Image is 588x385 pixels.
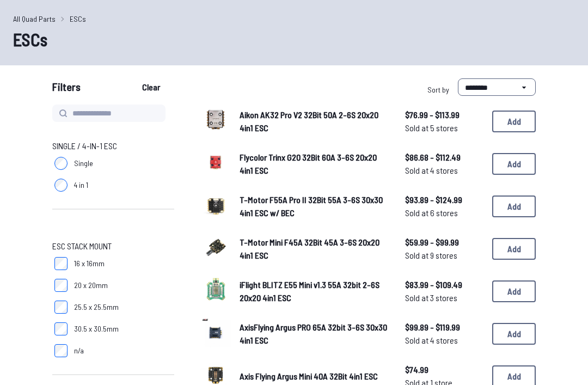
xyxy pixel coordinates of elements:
span: $86.68 - $112.49 [405,151,483,164]
a: Flycolor Trinx G20 32Bit 60A 3-6S 20x20 4in1 ESC [240,151,388,177]
span: 20 x 20mm [74,280,108,291]
a: image [200,274,231,308]
input: n/a [54,344,68,357]
span: Aikon AK32 Pro V2 32Bit 50A 2-6S 20x20 4in1 ESC [240,109,378,133]
span: ESC Stack Mount [52,240,112,253]
span: Sold at 4 stores [405,164,483,177]
span: Axis Flying Argus Mini 40A 32Bit 4in1 ESC [240,371,378,381]
span: $99.89 - $119.99 [405,321,483,334]
span: 16 x 16mm [74,258,105,269]
input: 16 x 16mm [54,257,68,270]
button: Add [492,153,536,175]
span: Single [74,158,93,169]
span: Sold at 4 stores [405,334,483,347]
span: AxisFlying Argus PRO 65A 32bit 3-6S 30x30 4in1 ESC [240,322,387,345]
span: T-Motor F55A Pro II 32Bit 55A 3-6S 30x30 4in1 ESC w/ BEC [240,194,383,218]
span: Filters [52,78,81,100]
span: Single / 4-in-1 ESC [52,139,117,152]
input: Single [54,157,68,170]
span: Sold at 3 stores [405,291,483,304]
a: T-Motor F55A Pro II 32Bit 55A 3-6S 30x30 4in1 ESC w/ BEC [240,193,388,219]
span: n/a [74,345,84,356]
img: image [200,232,231,262]
img: image [200,190,231,220]
a: image [200,147,231,181]
span: Sold at 9 stores [405,249,483,262]
span: Sold at 5 stores [405,121,483,135]
img: image [200,274,231,305]
img: image [200,147,231,178]
img: image [200,105,231,135]
button: Add [492,238,536,260]
select: Sort by [458,78,536,96]
a: All Quad Parts [13,13,56,25]
button: Clear [133,78,169,96]
a: image [200,190,231,223]
a: AxisFlying Argus PRO 65A 32bit 3-6S 30x30 4in1 ESC [240,321,388,347]
span: Flycolor Trinx G20 32Bit 60A 3-6S 20x20 4in1 ESC [240,152,377,175]
a: ESCs [70,13,86,25]
span: iFlight BLITZ E55 Mini v1.3 55A 32bit 2-6S 20x20 4in1 ESC [240,279,379,303]
button: Add [492,111,536,132]
input: 20 x 20mm [54,279,68,292]
span: $93.89 - $124.99 [405,193,483,206]
input: 30.5 x 30.5mm [54,322,68,335]
a: T-Motor Mini F45A 32Bit 45A 3-6S 20x20 4in1 ESC [240,236,388,262]
input: 4 in 1 [54,179,68,192]
button: Add [492,323,536,345]
input: 25.5 x 25.5mm [54,301,68,314]
span: Sort by [427,85,449,94]
span: 30.5 x 30.5mm [74,323,119,334]
a: image [200,105,231,138]
a: Aikon AK32 Pro V2 32Bit 50A 2-6S 20x20 4in1 ESC [240,108,388,135]
button: Add [492,195,536,217]
span: $76.99 - $113.99 [405,108,483,121]
img: image [200,317,231,347]
a: iFlight BLITZ E55 Mini v1.3 55A 32bit 2-6S 20x20 4in1 ESC [240,278,388,304]
a: image [200,317,231,351]
span: $83.99 - $109.49 [405,278,483,291]
button: Add [492,280,536,302]
span: 4 in 1 [74,180,88,191]
span: 25.5 x 25.5mm [74,302,119,313]
a: Axis Flying Argus Mini 40A 32Bit 4in1 ESC [240,370,388,383]
a: image [200,232,231,266]
h1: ESCs [13,26,575,52]
span: $74.99 [405,363,483,376]
span: $59.99 - $99.99 [405,236,483,249]
span: T-Motor Mini F45A 32Bit 45A 3-6S 20x20 4in1 ESC [240,237,379,260]
span: Sold at 6 stores [405,206,483,219]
